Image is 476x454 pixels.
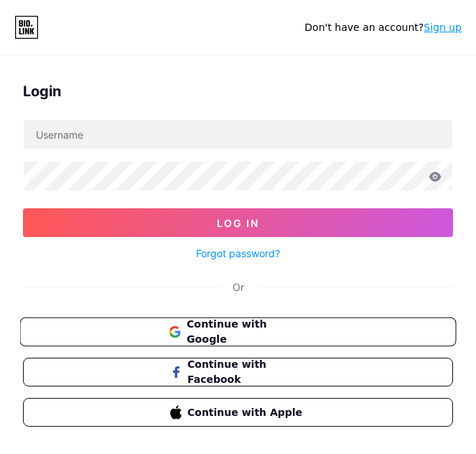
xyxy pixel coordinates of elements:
[24,120,452,149] input: Username
[23,398,453,427] button: Continue with Apple
[187,317,307,348] span: Continue with Google
[187,357,306,387] span: Continue with Facebook
[424,22,462,33] a: Sign up
[196,246,280,261] a: Forgot password?
[187,405,306,420] span: Continue with Apple
[23,80,453,102] div: Login
[304,20,462,35] div: Don't have an account?
[217,217,259,229] span: Log In
[23,318,453,346] a: Continue with Google
[23,208,453,237] button: Log In
[233,279,244,295] div: Or
[23,358,453,386] button: Continue with Facebook
[20,318,457,347] button: Continue with Google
